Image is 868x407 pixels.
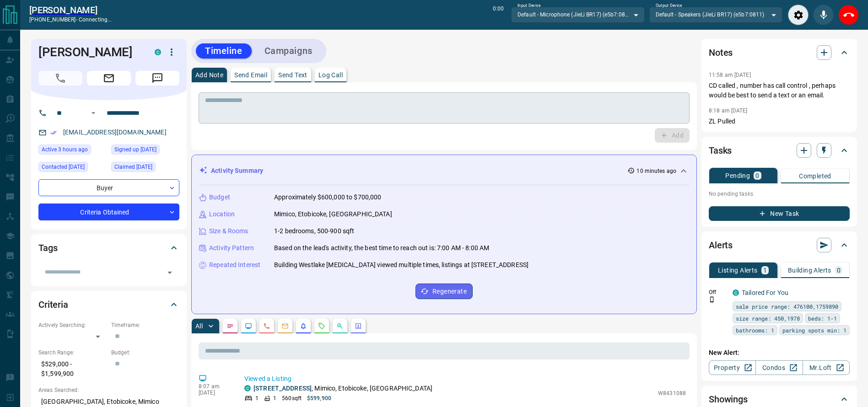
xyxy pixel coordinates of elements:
[209,243,254,253] p: Activity Pattern
[226,322,234,330] svg: Notes
[656,3,682,9] label: Output Device
[318,322,325,330] svg: Requests
[733,289,739,296] div: condos.ca
[718,267,758,273] p: Listing Alerts
[273,394,276,402] p: 1
[763,267,767,273] p: 1
[111,145,179,157] div: Sat Feb 01 2025
[209,260,260,270] p: Repeated Interest
[114,162,152,171] span: Claimed [DATE]
[274,226,354,236] p: 1-2 bedrooms, 500-900 sqft
[837,267,841,273] p: 0
[38,162,107,175] div: Tue Feb 04 2025
[244,374,686,384] p: Viewed a Listing
[709,72,751,78] p: 11:58 am [DATE]
[163,266,176,279] button: Open
[245,322,252,330] svg: Lead Browsing Activity
[782,326,846,335] span: parking spots min: 1
[803,360,850,375] a: Mr.Loft
[274,209,392,219] p: Mimico, Etobicoke, [GEOGRAPHIC_DATA]
[736,314,800,323] span: size range: 450,1978
[649,7,782,22] div: Default - Speakers (JieLi BR17) (e5b7:0811)
[263,322,270,330] svg: Calls
[511,7,644,22] div: Default - Microphone (JieLi BR17) (e5b7:0811)
[253,385,312,392] a: [STREET_ADDRESS]
[709,296,715,303] svg: Push Notification Only
[282,394,302,402] p: 560 sqft
[88,107,99,118] button: Open
[29,5,112,16] a: [PERSON_NAME]
[281,322,289,330] svg: Emails
[199,162,689,179] div: Activity Summary10 minutes ago
[234,72,267,78] p: Send Email
[38,145,107,157] div: Wed Oct 15 2025
[199,390,231,396] p: [DATE]
[755,360,803,375] a: Condos
[38,321,107,329] p: Actively Searching:
[274,260,528,270] p: Building Westlake [MEDICAL_DATA] viewed multiple times, listings at [STREET_ADDRESS]
[50,129,57,136] svg: Email Verified
[42,145,88,154] span: Active 3 hours ago
[196,43,252,59] button: Timeline
[518,3,541,9] label: Input Device
[788,5,809,25] div: Audio Settings
[788,267,831,273] p: Building Alerts
[736,302,838,311] span: sale price range: 476100,1759890
[709,234,850,256] div: Alerts
[709,360,756,375] a: Property
[114,145,156,154] span: Signed up [DATE]
[742,289,788,296] a: Tailored For You
[155,49,161,55] div: condos.ca
[209,209,235,219] p: Location
[725,172,750,179] p: Pending
[274,193,381,202] p: Approximately $600,000 to $700,000
[709,392,748,407] h2: Showings
[79,16,112,23] span: connecting...
[813,5,834,25] div: Mute
[135,71,179,86] span: Message
[709,206,850,221] button: New Task
[38,179,179,196] div: Buyer
[736,326,774,335] span: bathrooms: 1
[709,187,850,201] p: No pending tasks
[38,45,141,59] h1: [PERSON_NAME]
[709,348,850,358] p: New Alert:
[709,288,727,296] p: Off
[709,238,733,252] h2: Alerts
[38,237,179,259] div: Tags
[244,385,251,391] div: condos.ca
[199,383,231,390] p: 8:07 am
[838,5,859,25] div: End Call
[255,43,322,59] button: Campaigns
[493,5,504,25] p: 0:00
[300,322,307,330] svg: Listing Alerts
[111,162,179,175] div: Tue Feb 04 2025
[253,384,432,393] p: , Mimico, Etobicoke, [GEOGRAPHIC_DATA]
[38,294,179,316] div: Criteria
[709,42,850,64] div: Notes
[808,314,837,323] span: beds: 1-1
[38,386,179,394] p: Areas Searched:
[709,139,850,161] div: Tasks
[799,173,831,179] p: Completed
[38,203,179,220] div: Criteria Obtained
[636,167,676,175] p: 10 minutes ago
[42,162,85,171] span: Contacted [DATE]
[709,81,850,100] p: CD called , number has call control , perhaps would be best to send a text or an email.
[209,226,248,236] p: Size & Rooms
[709,45,733,60] h2: Notes
[111,321,179,329] p: Timeframe:
[209,193,230,202] p: Budget
[38,297,68,312] h2: Criteria
[195,72,223,78] p: Add Note
[307,394,331,402] p: $599,900
[195,323,203,329] p: All
[415,284,473,299] button: Regenerate
[274,243,489,253] p: Based on the lead's activity, the best time to reach out is: 7:00 AM - 8:00 AM
[211,166,263,176] p: Activity Summary
[38,241,57,255] h2: Tags
[255,394,259,402] p: 1
[63,129,167,136] a: [EMAIL_ADDRESS][DOMAIN_NAME]
[111,348,179,357] p: Budget:
[318,72,343,78] p: Log Call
